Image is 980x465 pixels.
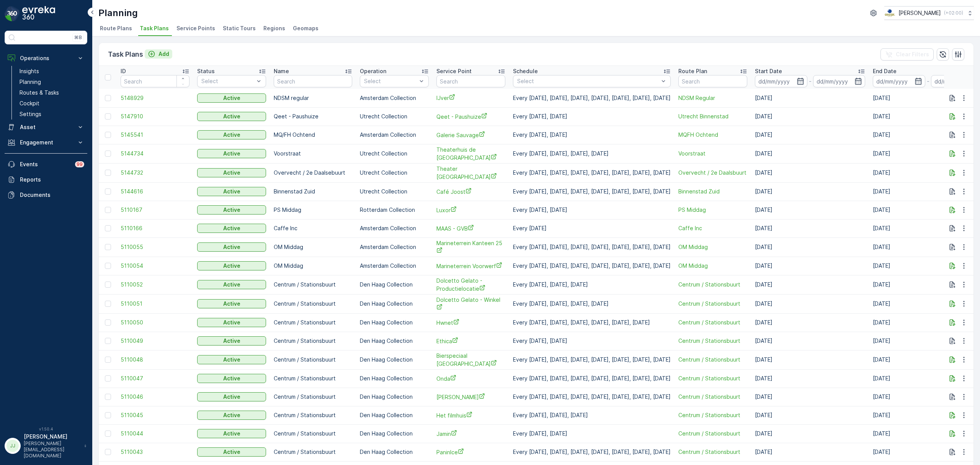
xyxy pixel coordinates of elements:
a: 5110051 [121,300,189,308]
span: Theaterhuis de [GEOGRAPHIC_DATA] [436,146,505,162]
span: Binnenstad Zuid [678,188,747,195]
button: Active [197,149,266,158]
a: 5110055 [121,243,189,251]
p: ( +02:00 ) [944,10,963,16]
a: Cockpit [16,98,87,109]
span: 5110167 [121,206,189,214]
p: Active [223,300,240,308]
td: [DATE] [751,126,869,144]
p: MQ/FH Ochtend [274,131,352,139]
p: Reports [20,176,84,183]
div: Toggle Row Selected [105,357,111,363]
span: Qeet - Paushuize [436,113,505,121]
a: Marineterrein Kanteen 25 [436,239,505,255]
p: Active [223,169,240,177]
button: Engagement [5,135,87,150]
p: Active [223,448,240,456]
span: Voorstraat [678,150,747,157]
td: [DATE] [751,388,869,406]
span: Overvecht / 2e Daalsbuurt [678,169,747,177]
a: Centrum / Stationsbuurt [678,337,747,345]
a: 5144616 [121,188,189,195]
p: - [927,77,929,86]
a: 5110045 [121,411,189,419]
p: Every [DATE], [DATE], [DATE], [DATE], [DATE], [DATE], [DATE] [513,188,671,195]
p: ⌘B [74,34,82,41]
span: Task Plans [140,25,169,32]
p: 99 [77,161,83,167]
td: [DATE] [751,107,869,126]
p: Cockpit [20,100,39,107]
span: Theater [GEOGRAPHIC_DATA] [436,165,505,181]
p: Task Plans [108,49,143,60]
p: Status [197,67,215,75]
p: Settings [20,110,41,118]
a: Marineterrein Voorwerf [436,262,505,270]
input: Search [121,75,189,87]
p: Operations [20,54,72,62]
p: Utrecht Collection [360,169,429,177]
p: Planning [98,7,138,19]
span: Caffe Inc [678,224,747,232]
a: Centrum / Stationsbuurt [678,300,747,308]
a: 5110052 [121,281,189,288]
div: Toggle Row Selected [105,263,111,269]
p: Every [DATE], [DATE], [DATE], [DATE] [513,150,671,157]
a: PS Middag [678,206,747,214]
a: 5110166 [121,224,189,232]
a: Het filmhuis [436,411,505,419]
a: Insights [16,66,87,77]
a: Events99 [5,157,87,172]
td: [DATE] [751,275,869,294]
div: Toggle Row Selected [105,338,111,344]
td: [DATE] [751,350,869,369]
span: Centrum / Stationsbuurt [678,281,747,288]
a: 5147910 [121,113,189,120]
p: Active [223,375,240,382]
div: JJ [7,440,19,452]
div: Toggle Row Selected [105,449,111,455]
p: Select [364,77,417,85]
a: Reports [5,172,87,187]
a: Theaterhuis de Berenkuil [436,146,505,162]
p: Start Date [755,67,782,75]
p: Every [DATE], [DATE], [DATE], [DATE], [DATE], [DATE], [DATE] [513,169,671,177]
span: 5110047 [121,375,189,382]
button: Active [197,112,266,121]
p: Operation [360,67,386,75]
span: Hwnet [436,319,505,327]
span: Luxor [436,206,505,214]
a: Centrum / Stationsbuurt [678,356,747,363]
a: 5145541 [121,131,189,139]
span: 5110048 [121,356,189,363]
p: Every [DATE] [513,224,671,232]
p: Active [223,224,240,232]
span: Centrum / Stationsbuurt [678,411,747,419]
td: [DATE] [751,257,869,275]
p: Active [223,337,240,345]
a: 5110050 [121,319,189,326]
a: MQFH Ochtend [678,131,747,139]
p: Schedule [513,67,538,75]
span: Static Tours [223,25,256,32]
a: NDSM Regular [678,94,747,102]
button: Operations [5,51,87,66]
p: Active [223,411,240,419]
button: Active [197,187,266,196]
a: Onda [436,375,505,383]
a: 5110046 [121,393,189,401]
a: Dolcetto Gelato - Productielocatie [436,277,505,293]
p: ID [121,67,126,75]
a: Routes & Tasks [16,87,87,98]
p: Every [DATE], [DATE] [513,131,671,139]
p: PS Middag [274,206,352,214]
span: Dolcetto Gelato - Winkel [436,296,505,312]
p: Routes & Tasks [20,89,59,97]
p: Insights [20,67,39,75]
